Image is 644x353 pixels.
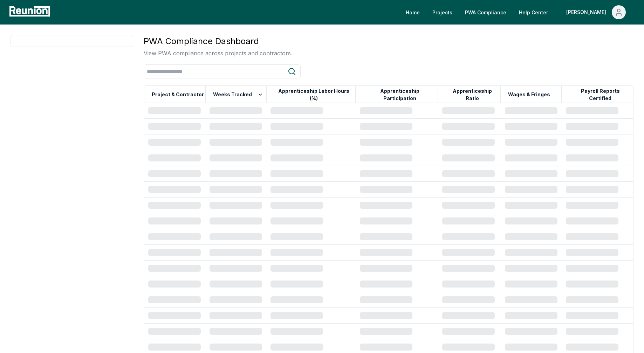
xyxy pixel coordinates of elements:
div: [PERSON_NAME] [566,5,609,19]
button: [PERSON_NAME] [561,5,631,19]
a: PWA Compliance [459,5,512,19]
a: Home [400,5,425,19]
button: Wages & Fringes [507,88,551,102]
button: Project & Contractor [150,88,205,102]
a: Help Center [513,5,554,19]
button: Payroll Reports Certified [568,88,633,102]
p: View PWA compliance across projects and contractors. [144,49,292,57]
button: Apprenticeship Labor Hours (%) [273,88,356,102]
button: Apprenticeship Ratio [444,88,500,102]
button: Apprenticeship Participation [362,88,438,102]
a: Projects [427,5,458,19]
nav: Main [400,5,637,19]
h3: PWA Compliance Dashboard [144,35,292,48]
button: Weeks Tracked [212,88,265,102]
